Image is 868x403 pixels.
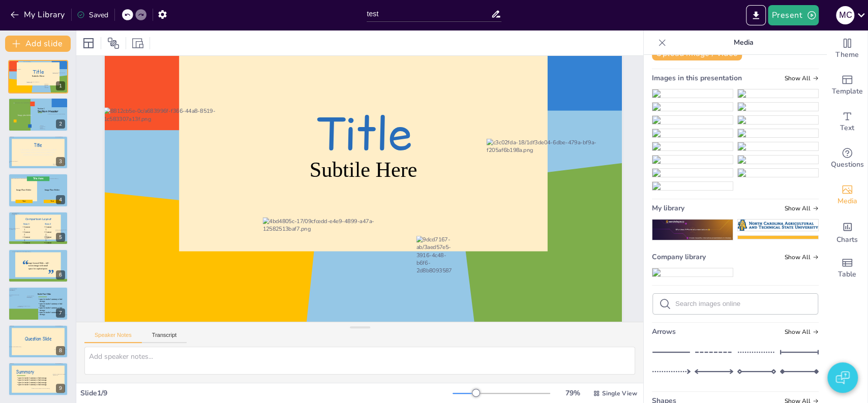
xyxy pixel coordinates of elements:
[45,236,51,241] span: Content 3
[836,6,854,24] div: M C
[8,249,68,283] div: 6
[652,89,733,98] img: 1df3de04-6dbe-479a-bf9a-f205af6b198a.png
[18,378,47,379] span: space for teacher’s summary or final message.
[8,325,68,358] div: 8
[837,196,857,207] span: Media
[8,287,68,320] div: 7
[38,107,45,109] span: Section 1
[670,30,817,55] p: Media
[56,233,65,242] div: 5
[16,189,31,191] span: Image Place Holder
[130,35,145,51] div: Resize presentation
[652,182,733,190] img: 60d0d10e-5055-4cb9-a199-dc6870d7d98f.png
[785,75,819,82] span: Show all
[827,177,867,213] div: Add images, graphics, shapes or video
[40,312,62,316] span: space for teacher’s summary or final message.
[8,211,68,245] div: 5
[107,37,119,49] span: Position
[5,36,71,52] button: Add slide
[33,177,44,180] span: Title Here
[768,5,819,25] button: Present
[652,142,733,150] img: e0ce2dcb-b309-4aeb-9a7a-2e6e224199b9.png
[838,269,856,280] span: Table
[652,268,733,276] img: 7bb72098-9075-47c3-9860-1c7e4afbc5db.png
[22,200,26,202] span: Text
[25,336,51,342] span: Question Slide
[827,250,867,287] div: Add a table
[77,10,108,20] div: Saved
[785,328,819,335] span: Show all
[8,362,68,396] div: 9
[24,236,30,241] span: Content 3
[18,380,47,381] span: space for teacher’s summary or final message.
[652,103,733,111] img: a683996f-f366-44a8-8519-1c583307a13f.png
[45,241,51,246] span: Content 4
[56,157,65,166] div: 3
[56,270,65,280] div: 6
[8,98,68,131] div: 2
[836,234,858,245] span: Charts
[840,122,854,134] span: Text
[24,241,30,246] span: Content 4
[827,104,867,140] div: Add text boxes
[652,156,733,164] img: 24e5aeaa-d7fe-4a1c-88dd-0c99afedc4a5.jpeg
[142,332,187,343] button: Transcript
[40,307,62,312] span: space for teacher’s summary or final message.
[652,129,733,137] img: 09cfcedd-e4e9-4899-a47a-12582513baf7.png
[832,86,863,97] span: Template
[738,236,818,239] img: c4e26b1d-7b9b-4151-81f4-4284cccf250d.png
[48,267,54,281] span: ”
[827,67,867,104] div: Add ready made slides
[56,119,65,129] div: 2
[18,382,47,383] span: space for teacher’s summary or final message.
[24,231,30,235] span: Content 2
[45,231,51,235] span: Content 2
[738,89,818,98] img: b63e2072-5bdd-450d-9a49-aded5e5659d3.png
[652,220,733,240] img: c152b0c6-b9c7-4163-904c-84a786f150c5.png
[80,35,97,51] div: Layout
[738,169,818,177] img: 45b64a7e-03e2-4377-99a8-b3c181e0de97.png
[33,69,44,76] span: Title
[56,308,65,318] div: 7
[45,189,59,191] span: Image Place Holder
[84,332,142,343] button: Speaker Notes
[738,220,818,231] img: 4bd7086d-8a6e-40de-9ba5-3bbe03121c65.png
[367,7,491,21] input: Insert title
[738,142,818,150] img: 915dc7a9-d134-4e5d-a8dc-75c02a559a20.png
[8,136,68,169] div: 3
[831,159,864,170] span: Questions
[45,226,51,230] span: Content 1
[652,252,706,262] span: Company library
[56,384,65,393] div: 9
[56,346,65,355] div: 8
[38,109,58,113] span: Section Header
[652,203,684,213] span: My library
[25,217,51,221] span: Comparison Layout
[738,116,818,124] img: e56bb5ce-c9db-463d-82eb-b882fdefc391.png
[827,213,867,250] div: Add charts and graphs
[20,149,56,156] span: Content here, content here, content here, content here, content here, content here, content here,...
[32,75,45,77] span: Subtile Here
[80,388,453,398] div: Slide 1 / 9
[746,5,766,25] button: Export to PowerPoint
[315,104,412,164] span: Title
[38,293,51,295] span: Bullet Point Slide
[785,254,819,261] span: Show all
[738,103,818,111] img: 48538a2c-d1ce-41a6-9a89-ce7de05f04b2.png
[22,258,28,271] span: “
[40,303,62,307] span: space for teacher’s summary or final message.
[785,205,819,212] span: Show all
[51,200,54,202] span: Text
[8,173,68,207] div: 4
[23,223,29,225] span: Item 1
[652,169,733,177] img: 6da184b3-a822-4c52-affb-5717acbb8fa2.png
[827,140,867,177] div: Get real-time input from your audience
[18,384,47,385] span: space for teacher’s summary or final message.
[310,158,417,181] span: Subtile Here
[602,389,637,397] span: Single View
[560,388,585,398] div: 79 %
[675,300,812,307] input: Search images online
[56,81,65,90] div: 1
[652,327,676,336] span: Arrows
[8,7,69,23] button: My Library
